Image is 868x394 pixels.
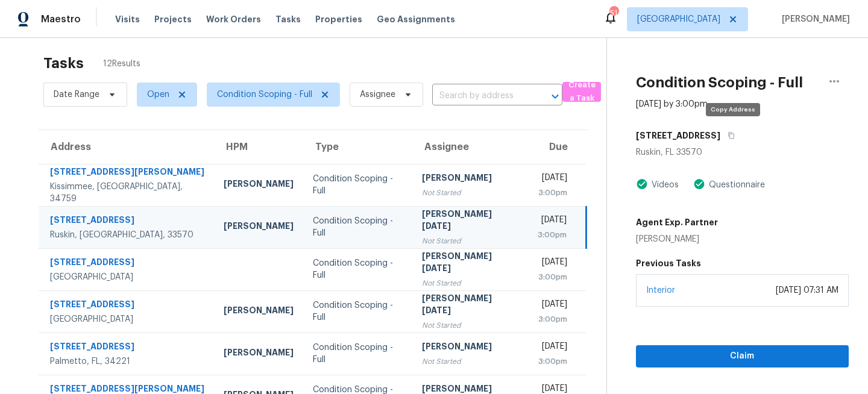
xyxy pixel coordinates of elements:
[54,89,99,101] span: Date Range
[636,257,849,269] h5: Previous Tasks
[39,130,214,164] th: Address
[422,208,518,235] div: [PERSON_NAME][DATE]
[50,271,204,283] div: [GEOGRAPHIC_DATA]
[636,98,708,110] div: [DATE] by 3:00pm
[568,78,595,106] span: Create a Task
[693,178,705,190] img: Artifact Present Icon
[50,256,204,271] div: [STREET_ADDRESS]
[214,130,303,164] th: HPM
[609,7,618,19] div: 51
[147,89,169,101] span: Open
[636,130,720,142] h5: [STREET_ADDRESS]
[412,130,527,164] th: Assignee
[538,298,568,313] div: [DATE]
[224,346,294,361] div: [PERSON_NAME]
[705,179,765,191] div: Questionnaire
[636,178,648,190] img: Artifact Present Icon
[648,179,679,191] div: Videos
[636,216,718,228] h5: Agent Exp. Partner
[50,340,204,355] div: [STREET_ADDRESS]
[538,340,568,355] div: [DATE]
[206,13,261,25] span: Work Orders
[646,349,839,364] span: Claim
[538,214,567,229] div: [DATE]
[538,256,568,271] div: [DATE]
[41,13,81,25] span: Maestro
[637,13,720,25] span: [GEOGRAPHIC_DATA]
[422,235,518,247] div: Not Started
[313,257,403,281] div: Condition Scoping - Full
[115,13,140,25] span: Visits
[50,166,204,181] div: [STREET_ADDRESS][PERSON_NAME]
[303,130,412,164] th: Type
[275,15,301,23] span: Tasks
[313,173,403,197] div: Condition Scoping - Full
[377,13,455,25] span: Geo Assignments
[777,13,850,25] span: [PERSON_NAME]
[313,342,403,366] div: Condition Scoping - Full
[562,82,601,102] button: Create a Task
[50,229,204,241] div: Ruskin, [GEOGRAPHIC_DATA], 33570
[776,284,838,296] div: [DATE] 07:31 AM
[538,172,568,187] div: [DATE]
[538,229,567,241] div: 3:00pm
[636,146,849,158] div: Ruskin, FL 33570
[547,88,564,105] button: Open
[224,178,294,193] div: [PERSON_NAME]
[43,57,84,69] h2: Tasks
[422,172,518,187] div: [PERSON_NAME]
[432,87,529,105] input: Search by address
[636,77,803,89] h2: Condition Scoping - Full
[636,233,718,245] div: [PERSON_NAME]
[422,277,518,289] div: Not Started
[360,89,395,101] span: Assignee
[50,313,204,325] div: [GEOGRAPHIC_DATA]
[422,319,518,331] div: Not Started
[50,298,204,313] div: [STREET_ADDRESS]
[154,13,192,25] span: Projects
[538,271,568,283] div: 3:00pm
[538,355,568,367] div: 3:00pm
[528,130,587,164] th: Due
[646,286,675,295] a: Interior
[315,13,362,25] span: Properties
[422,187,518,199] div: Not Started
[422,250,518,277] div: [PERSON_NAME][DATE]
[224,220,294,235] div: [PERSON_NAME]
[50,214,204,229] div: [STREET_ADDRESS]
[50,181,204,205] div: Kissimmee, [GEOGRAPHIC_DATA], 34759
[224,304,294,319] div: [PERSON_NAME]
[313,215,403,239] div: Condition Scoping - Full
[538,313,568,325] div: 3:00pm
[636,345,849,367] button: Claim
[422,340,518,355] div: [PERSON_NAME]
[422,292,518,319] div: [PERSON_NAME][DATE]
[103,58,140,70] span: 12 Results
[422,355,518,367] div: Not Started
[50,355,204,367] div: Palmetto, FL, 34221
[538,187,568,199] div: 3:00pm
[217,89,312,101] span: Condition Scoping - Full
[313,299,403,324] div: Condition Scoping - Full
